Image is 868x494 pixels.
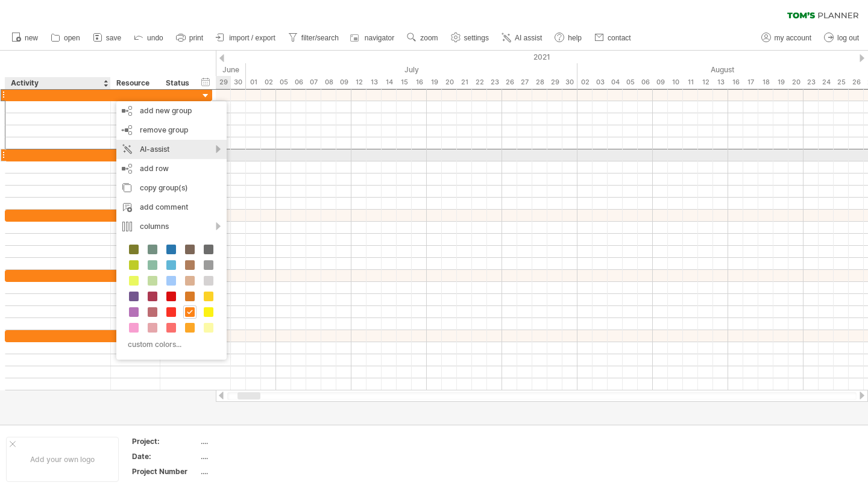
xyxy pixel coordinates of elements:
span: remove group [140,125,188,134]
div: Tuesday, 20 July 2021 [442,76,457,89]
div: .... [201,436,302,446]
span: settings [464,34,489,42]
div: Monday, 23 August 2021 [804,76,819,89]
div: .... [201,466,302,477]
div: Wednesday, 7 July 2021 [306,76,321,89]
a: import / export [213,30,279,46]
a: open [48,30,84,46]
div: add row [116,159,227,178]
div: Thursday, 1 July 2021 [246,76,261,89]
div: Wednesday, 14 July 2021 [382,76,397,89]
div: .... [201,451,302,461]
div: Monday, 16 August 2021 [728,76,743,89]
div: Tuesday, 24 August 2021 [819,76,834,89]
div: Resource [116,77,153,89]
a: save [90,30,125,46]
div: Thursday, 5 August 2021 [623,76,638,89]
div: Friday, 23 July 2021 [487,76,502,89]
div: Wednesday, 21 July 2021 [457,76,472,89]
div: AI-assist [116,140,227,159]
div: add new group [116,101,227,120]
div: Thursday, 12 August 2021 [698,76,713,89]
div: copy group(s) [116,178,227,198]
div: Tuesday, 3 August 2021 [593,76,608,89]
div: Date: [132,451,198,461]
a: new [8,30,42,46]
div: Friday, 20 August 2021 [788,76,804,89]
div: custom colors... [122,336,217,352]
span: filter/search [301,34,339,42]
span: AI assist [515,34,542,42]
div: Friday, 16 July 2021 [412,76,427,89]
div: Tuesday, 6 July 2021 [291,76,306,89]
a: log out [821,30,863,46]
div: Wednesday, 18 August 2021 [758,76,773,89]
a: navigator [348,30,398,46]
div: Tuesday, 13 July 2021 [366,76,382,89]
span: undo [147,34,163,42]
div: Friday, 30 July 2021 [562,76,577,89]
a: contact [591,30,635,46]
a: print [173,30,207,46]
span: help [568,34,582,42]
div: Thursday, 26 August 2021 [849,76,864,89]
a: settings [448,30,492,46]
a: undo [131,30,167,46]
div: Monday, 2 August 2021 [577,76,593,89]
div: Monday, 19 July 2021 [427,76,442,89]
div: Status [166,77,192,89]
div: Monday, 9 August 2021 [653,76,668,89]
div: Add your own logo [6,437,119,482]
span: print [189,34,203,42]
span: new [25,34,38,42]
span: contact [608,34,631,42]
span: save [106,34,121,42]
div: Tuesday, 27 July 2021 [517,76,532,89]
div: Friday, 13 August 2021 [713,76,728,89]
div: July 2021 [246,63,577,76]
span: navigator [365,34,394,42]
div: Monday, 26 July 2021 [502,76,517,89]
a: my account [758,30,815,46]
a: help [552,30,585,46]
div: Friday, 6 August 2021 [638,76,653,89]
div: Tuesday, 17 August 2021 [743,76,758,89]
span: my account [775,34,811,42]
div: Wednesday, 25 August 2021 [834,76,849,89]
div: Friday, 9 July 2021 [336,76,351,89]
div: Activity [11,77,104,89]
div: Monday, 12 July 2021 [351,76,366,89]
div: Thursday, 8 July 2021 [321,76,336,89]
div: Thursday, 15 July 2021 [397,76,412,89]
a: AI assist [498,30,546,46]
div: Wednesday, 11 August 2021 [683,76,698,89]
div: columns [116,217,227,236]
a: zoom [404,30,441,46]
span: import / export [229,34,275,42]
span: zoom [420,34,438,42]
div: Tuesday, 10 August 2021 [668,76,683,89]
div: Tuesday, 29 June 2021 [216,76,231,89]
div: Thursday, 19 August 2021 [773,76,788,89]
div: Wednesday, 28 July 2021 [532,76,547,89]
span: log out [837,34,859,42]
div: Wednesday, 4 August 2021 [608,76,623,89]
div: Thursday, 29 July 2021 [547,76,562,89]
div: Friday, 2 July 2021 [261,76,276,89]
div: Wednesday, 30 June 2021 [231,76,246,89]
div: Project: [132,436,198,446]
a: filter/search [285,30,342,46]
div: Thursday, 22 July 2021 [472,76,487,89]
div: add comment [116,198,227,217]
div: Project Number [132,466,198,477]
span: open [64,34,80,42]
div: Monday, 5 July 2021 [276,76,291,89]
